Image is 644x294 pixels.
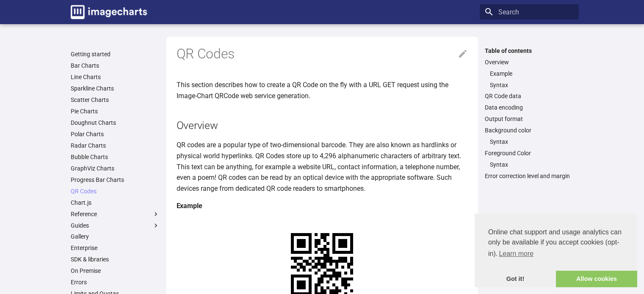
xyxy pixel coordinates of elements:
[490,81,574,89] a: Syntax
[485,92,574,100] a: QR Code data
[71,199,160,206] a: Chart.js
[67,2,150,22] a: Image-Charts documentation
[71,50,160,58] a: Getting started
[71,153,160,161] a: Bubble Charts
[71,233,160,240] a: Gallery
[475,271,556,288] a: dismiss cookie message
[177,80,468,101] p: This section describes how to create a QR Code on the fly with a URL GET request using the Image-...
[485,104,574,111] a: Data encoding
[71,142,160,149] a: Radar Charts
[485,138,574,146] nav: Background color
[490,138,574,146] a: Syntax
[556,271,637,288] a: allow cookies
[490,161,574,168] a: Syntax
[485,70,574,89] nav: Overview
[71,210,160,218] label: Reference
[488,227,624,260] span: Online chat support and usage analytics can only be available if you accept cookies (opt-in).
[71,222,160,229] label: Guides
[490,70,574,77] a: Example
[71,165,160,172] a: GraphViz Charts
[485,149,574,157] a: Foreground Color
[71,119,160,126] a: Doughnut Charts
[71,73,160,81] a: Line Charts
[485,58,574,66] a: Overview
[480,47,579,55] label: Table of contents
[480,4,579,19] input: Search
[71,278,160,286] a: Errors
[71,96,160,104] a: Scatter Charts
[71,5,147,19] img: logo
[71,85,160,92] a: Sparkline Charts
[485,115,574,123] a: Output format
[485,172,574,180] a: Error correction level and margin
[71,130,160,138] a: Polar Charts
[177,118,468,133] h2: Overview
[71,267,160,275] a: On Premise
[71,256,160,263] a: SDK & libraries
[71,244,160,252] a: Enterprise
[177,140,468,194] p: QR codes are a popular type of two-dimensional barcode. They are also known as hardlinks or physi...
[485,161,574,168] nav: Foreground Color
[71,107,160,115] a: Pie Charts
[177,201,468,212] h4: Example
[71,187,160,195] a: QR Codes
[498,247,535,260] a: learn more about cookies
[177,45,468,63] h1: QR Codes
[485,126,574,134] a: Background color
[475,214,637,287] div: cookieconsent
[71,62,160,69] a: Bar Charts
[480,47,579,180] nav: Table of contents
[71,176,160,184] a: Progress Bar Charts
